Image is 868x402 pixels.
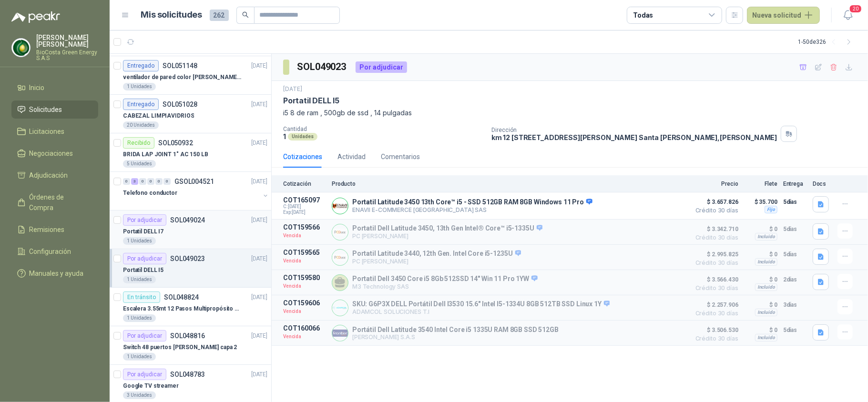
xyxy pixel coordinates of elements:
[352,308,610,315] p: ADAMCOL SOLUCIONES T.I
[352,333,559,341] p: [PERSON_NAME] S.A.S
[30,170,68,181] span: Adjudicación
[251,332,267,341] p: [DATE]
[110,211,271,249] a: Por adjudicarSOL049024[DATE] Portatil DELL I71 Unidades
[283,204,326,210] span: C: [DATE]
[123,121,159,129] div: 20 Unidades
[251,370,267,379] p: [DATE]
[283,196,326,204] p: COT165097
[283,108,857,118] p: i5 8 de ram , 500gb de ssd , 14 pulgadas
[11,221,98,239] a: Remisiones
[12,39,30,57] img: Company Logo
[123,160,156,168] div: 5 Unidades
[30,148,73,159] span: Negociaciones
[123,60,159,71] div: Entregado
[170,255,205,262] p: SOL049023
[747,7,820,24] button: Nueva solicitud
[123,266,163,275] p: Portatil DELL I5
[744,181,777,187] p: Flete
[123,237,156,245] div: 1 Unidades
[11,79,98,97] a: Inicio
[163,101,197,108] p: SOL051028
[352,198,592,207] p: Portatil Latitude 3450 13th Core™ i5 - SSD 512GB RAM 8GB Windows 11 Pro
[332,325,348,341] img: Company Logo
[123,276,156,283] div: 1 Unidades
[110,95,271,133] a: EntregadoSOL051028[DATE] CABEZAL LIMPIAVIDRIOS20 Unidades
[283,274,326,281] p: COT159580
[123,214,166,226] div: Por adjudicar
[783,324,807,336] p: 5 días
[11,188,98,217] a: Órdenes de Compra
[691,196,738,208] span: $ 3.657.826
[123,330,166,342] div: Por adjudicar
[283,249,326,256] p: COT159565
[170,217,205,223] p: SOL049024
[251,177,267,186] p: [DATE]
[352,206,592,213] p: ENAVII E-COMMERCE [GEOGRAPHIC_DATA] SAS
[251,61,267,70] p: [DATE]
[283,231,326,241] p: Vencida
[744,196,777,208] p: $ 35.700
[691,324,738,336] span: $ 3.506.530
[381,151,420,162] div: Comentarios
[283,324,326,332] p: COT160066
[352,326,559,333] p: Portátil Dell Latitude 3540 Intel Core i5 1335U RAM 8GB SSD 512GB
[491,127,777,133] p: Dirección
[283,281,326,291] p: Vencida
[332,250,348,265] img: Company Logo
[123,176,269,206] a: 0 3 0 0 0 0 GSOL004521[DATE] Telefono conductor
[123,369,166,380] div: Por adjudicar
[691,299,738,311] span: $ 2.257.906
[36,34,98,48] p: [PERSON_NAME] [PERSON_NAME]
[123,314,156,322] div: 1 Unidades
[30,224,65,235] span: Remisiones
[691,274,738,285] span: $ 3.566.430
[110,56,271,95] a: EntregadoSOL051148[DATE] ventilador de pared color [PERSON_NAME] alteza1 Unidades
[158,140,193,146] p: SOL050932
[783,299,807,311] p: 3 días
[11,11,60,23] img: Logo peakr
[11,242,98,261] a: Configuración
[491,133,777,141] p: km 12 [STREET_ADDRESS][PERSON_NAME] Santa [PERSON_NAME] , [PERSON_NAME]
[283,307,326,316] p: Vencida
[755,233,777,241] div: Incluido
[755,283,777,291] div: Incluido
[110,249,271,288] a: Por adjudicarSOL049023[DATE] Portatil DELL I51 Unidades
[691,249,738,260] span: $ 2.995.825
[352,250,521,258] p: Portatil Latitude 3440, 12th Gen. Intel Core i5-1235U
[332,181,685,187] p: Producto
[283,132,286,141] p: 1
[813,181,832,187] p: Docs
[123,353,156,361] div: 1 Unidades
[36,50,98,61] p: BioCosta Green Energy S.A.S
[163,178,171,185] div: 0
[283,126,484,132] p: Cantidad
[123,304,242,313] p: Escalera 3.55mt 12 Pasos Multipropósito Aluminio 150kg
[744,324,777,336] p: $ 0
[288,133,317,141] div: Unidades
[337,151,366,162] div: Actividad
[798,34,857,50] div: 1 - 50 de 326
[744,223,777,235] p: $ 0
[283,210,326,215] span: Exp: [DATE]
[783,181,807,187] p: Entrega
[352,275,538,283] p: Portatil Dell 3450 Core i5 8Gb 512SSD 14" Win 11 Pro 1YW
[283,181,326,187] p: Cotización
[251,293,267,302] p: [DATE]
[155,178,163,185] div: 0
[691,260,738,266] span: Crédito 30 días
[765,206,777,213] div: Fijo
[30,192,89,213] span: Órdenes de Compra
[110,288,271,326] a: En tránsitoSOL048824[DATE] Escalera 3.55mt 12 Pasos Multipropósito Aluminio 150kg1 Unidades
[30,246,71,257] span: Configuración
[251,216,267,225] p: [DATE]
[123,343,237,352] p: Switch 48 puertos [PERSON_NAME] capa 2
[123,137,154,149] div: Recibido
[352,300,610,309] p: SKU: G6P3X DELL Portátil Dell I3530 15.6" Intel I5-1334U 8GB 512TB SSD Linux 1Y
[123,150,208,159] p: BRIDA LAP JOINT 1" AC 150 LB
[744,274,777,285] p: $ 0
[30,268,84,279] span: Manuales y ayuda
[283,256,326,266] p: Vencida
[11,166,98,184] a: Adjudicación
[11,122,98,141] a: Licitaciones
[110,133,271,172] a: RecibidoSOL050932[DATE] BRIDA LAP JOINT 1" AC 150 LB5 Unidades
